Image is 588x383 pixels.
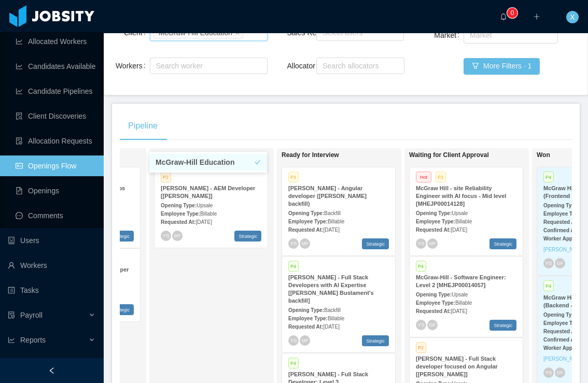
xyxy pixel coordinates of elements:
strong: Requested At: [543,329,578,334]
span: MP [302,338,308,343]
span: YS [162,233,169,238]
span: Backfill [324,210,341,216]
span: Billable [200,211,217,217]
strong: [PERSON_NAME] - AEM Developer [[PERSON_NAME]] [161,185,255,199]
strong: Opening Type: [161,203,197,208]
i: icon: line-chart [8,336,15,344]
span: P2 [416,342,426,353]
strong: McGraw Hill - site Reliability Engineer with AI focus - Mid level [MHEJP00014128] [416,185,506,207]
a: icon: userWorkers [8,255,95,276]
h1: Candidate Identified [154,151,299,159]
div: Pipeline [120,111,166,140]
span: YS [545,261,552,266]
label: Market [434,31,464,39]
span: P4 [543,172,554,182]
span: Upsale [452,292,468,297]
a: icon: file-doneAllocation Requests [16,131,95,151]
sup: 0 [507,8,517,18]
i: icon: check [255,159,261,165]
span: YS [545,370,552,376]
label: Workers [116,62,150,70]
i: icon: bell [500,13,507,20]
strong: McGraw-Hill - Software Engineer: Level 2 [MHEJP00014057] [416,274,506,288]
strong: Requested At: [161,219,195,225]
span: MP [302,241,308,246]
span: [DATE] [323,227,339,233]
div: Search allocators [323,61,394,71]
strong: Confirmed At: [543,228,578,233]
strong: Employee Type: [543,320,583,326]
a: icon: messageComments [16,205,95,226]
strong: [PERSON_NAME] - Devx Developer [33,266,129,273]
strong: [PERSON_NAME] - Full Stack developer focused on Angular [[PERSON_NAME]] [416,356,498,377]
strong: [PERSON_NAME] - Full Stack Developers with AI Expertise [[PERSON_NAME] Bustament's backfill] [288,274,374,304]
strong: Confirmed At: [543,337,578,343]
input: Workers [153,60,159,72]
span: GF [429,322,436,327]
a: icon: idcardOpenings Flow [16,155,95,176]
input: Allocator [319,60,325,72]
strong: Employee Type: [288,316,328,321]
a: icon: file-searchClient Discoveries [16,106,95,126]
span: P4 [416,261,426,272]
span: [DATE] [195,219,212,225]
strong: Employee Type: [288,219,328,224]
span: P3 [436,172,446,182]
strong: Employee Type: [543,211,583,217]
strong: Opening Type: [288,210,324,216]
span: Strategic [362,335,389,346]
span: Strategic [234,231,261,242]
strong: Requested At: [288,227,323,233]
label: Allocator [287,62,322,70]
span: YS [417,240,424,246]
span: Billable [328,316,344,321]
strong: Opening Type: [543,312,579,318]
span: P4 [288,261,299,272]
a: icon: robotUsers [8,230,95,251]
strong: Requested At: [416,308,451,314]
span: [DATE] [451,227,467,233]
strong: Employee Type: [416,219,455,224]
span: X [570,11,575,23]
span: Upsale [452,210,468,216]
strong: [PERSON_NAME] - Angular developer ([PERSON_NAME] backfill) [288,185,367,207]
span: Strategic [107,304,134,315]
span: P4 [543,280,554,291]
span: [DATE] [323,324,339,330]
h1: Waiting for Client Approval [409,151,554,159]
span: GF [556,261,563,266]
strong: Employee Type: [161,211,200,217]
input: Market [467,29,472,41]
i: icon: file-protect [8,311,15,319]
strong: Opening Type: [543,203,579,208]
span: Strategic [362,238,389,249]
span: [DATE] [451,308,467,314]
strong: Employee Type: [416,300,455,306]
div: Market [470,30,547,40]
span: Billable [328,219,344,224]
span: Payroll [20,311,43,319]
strong: Opening Type: [288,307,324,313]
strong: Requested At: [288,324,323,330]
span: GF [556,370,563,375]
span: P3 [288,172,299,182]
span: Strategic [489,238,516,249]
strong: Opening Type: [416,292,452,297]
span: Billable [455,300,472,306]
span: MP [429,241,436,246]
span: P2 [161,172,171,182]
strong: Requested At: [543,219,578,225]
span: Upsale [197,203,213,208]
span: YS [290,337,297,343]
span: Billable [455,219,472,224]
a: icon: line-chartAllocated Workers [16,31,95,52]
span: YS [417,322,424,328]
li: McGraw-Hill Education [149,154,267,171]
span: Hot [416,172,431,182]
span: YS [290,240,297,246]
button: icon: filterMore Filters · 1 [464,58,540,75]
h1: Ready for Interview [282,151,427,159]
span: Backfill [324,307,341,313]
strong: Opening Type: [416,210,452,216]
span: MP [174,233,180,238]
